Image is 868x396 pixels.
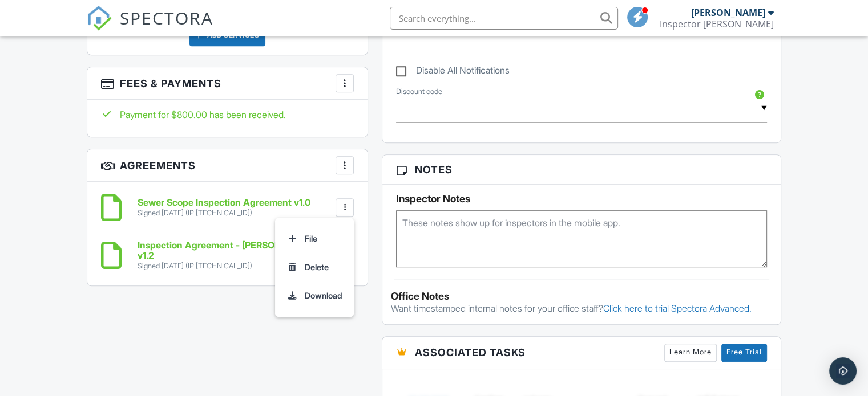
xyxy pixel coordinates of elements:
[138,262,333,271] div: Signed [DATE] (IP [TECHNICAL_ID])
[87,149,368,182] h3: Agreements
[415,345,526,360] span: Associated Tasks
[396,65,510,79] label: Disable All Notifications
[829,357,857,385] div: Open Intercom Messenger
[138,198,310,208] h6: Sewer Scope Inspection Agreement v1.0
[138,209,310,218] div: Signed [DATE] (IP [TECHNICAL_ID])
[138,240,333,271] a: Inspection Agreement - [PERSON_NAME] v1.2 Signed [DATE] (IP [TECHNICAL_ID])
[282,281,347,310] a: Download
[396,193,767,205] h5: Inspector Notes
[87,15,213,39] a: SPECTORA
[87,6,112,31] img: The Best Home Inspection Software - Spectora
[120,6,213,30] span: SPECTORA
[721,344,767,362] a: Free Trial
[391,302,772,315] p: Want timestamped internal notes for your office staff?
[396,87,442,97] label: Discount code
[664,344,717,362] a: Learn More
[282,253,347,281] a: Delete
[390,7,618,30] input: Search everything...
[282,224,347,253] a: File
[691,7,765,18] div: [PERSON_NAME]
[87,67,368,100] h3: Fees & Payments
[660,18,774,30] div: Inspector Pat
[138,240,333,260] h6: Inspection Agreement - [PERSON_NAME] v1.2
[101,108,354,121] div: Payment for $800.00 has been received.
[138,198,310,218] a: Sewer Scope Inspection Agreement v1.0 Signed [DATE] (IP [TECHNICAL_ID])
[382,155,781,185] h3: Notes
[603,303,752,314] a: Click here to trial Spectora Advanced.
[391,291,772,302] div: Office Notes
